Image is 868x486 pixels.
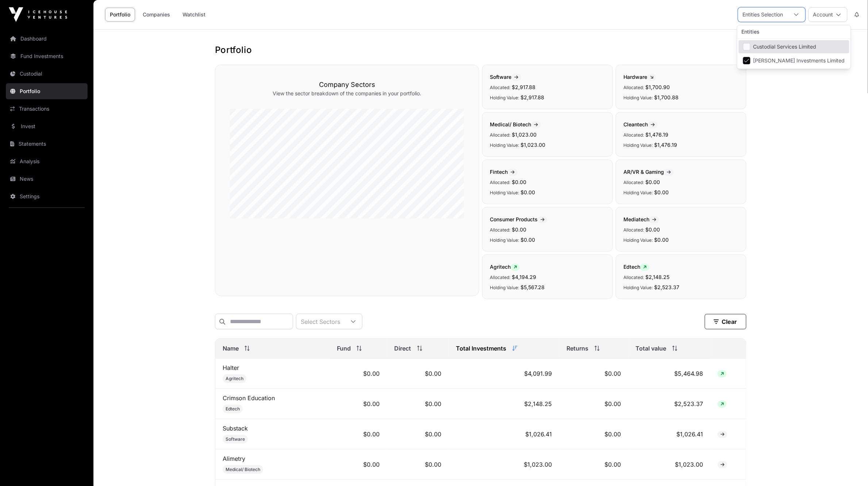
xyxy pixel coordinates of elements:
a: Alimetry [223,455,245,462]
button: Clear [705,314,746,329]
span: [PERSON_NAME] Investments Limited [753,58,845,63]
span: $0.00 [654,237,669,243]
span: $1,023.00 [512,131,537,138]
span: Holding Value: [623,95,653,100]
span: Medical/ Biotech [226,467,260,472]
span: Holding Value: [623,237,653,243]
td: $4,091.99 [449,359,560,389]
span: Mediatech [623,216,659,222]
span: Allocated: [623,275,644,280]
td: $0.00 [560,449,629,480]
img: Icehouse Ventures Logo [9,7,67,22]
span: $0.00 [512,226,526,233]
span: Allocated: [623,85,644,90]
span: $1,476.19 [654,142,677,148]
h3: Company Sectors [230,80,464,90]
a: Substack [223,425,248,432]
td: $0.00 [387,449,449,480]
td: $2,148.25 [449,389,560,419]
span: $2,917.88 [521,94,544,100]
span: Returns [567,344,589,353]
span: $1,023.00 [521,142,545,148]
a: Fund Investments [6,48,88,64]
span: $2,148.25 [645,274,669,280]
td: $0.00 [560,359,629,389]
span: Total Investments [456,344,507,353]
td: $0.00 [330,359,387,389]
td: $5,464.98 [629,359,710,389]
button: Account [809,7,848,22]
span: Holding Value: [490,142,519,148]
span: Edtech [623,264,649,270]
span: Holding Value: [490,95,519,100]
span: Allocated: [490,180,510,185]
a: Transactions [6,101,88,117]
a: News [6,171,88,187]
span: Allocated: [490,85,510,90]
td: $1,023.00 [449,449,560,480]
a: Invest [6,118,88,134]
td: $1,023.00 [629,449,710,480]
td: $0.00 [387,419,449,449]
span: Holding Value: [623,190,653,195]
span: Holding Value: [490,285,519,290]
span: Consumer Products [490,216,548,222]
span: $1,476.19 [645,131,668,138]
span: $0.00 [645,179,660,185]
span: Allocated: [623,132,644,138]
span: Holding Value: [490,237,519,243]
span: Agritech [226,376,243,382]
a: Statements [6,136,88,152]
td: $0.00 [560,389,629,419]
span: Cleantech [623,121,658,127]
span: Agritech [490,264,520,270]
li: Custodial Services Limited [739,40,849,53]
div: Select Sectors [296,314,345,329]
span: $0.00 [645,226,660,233]
span: Software [226,436,245,442]
span: Total value [636,344,667,353]
span: Holding Value: [623,285,653,290]
span: Fund [337,344,351,353]
span: $2,917.88 [512,84,535,90]
span: Custodial Services Limited [753,44,817,49]
span: Allocated: [490,227,510,233]
li: Merrill Investments Limited [739,54,849,67]
td: $0.00 [560,419,629,449]
span: $1,700.88 [654,94,679,100]
iframe: Chat Widget [831,451,868,486]
span: Edtech [226,406,240,412]
td: $0.00 [387,359,449,389]
a: Companies [138,8,175,22]
span: Software [490,74,521,80]
span: Holding Value: [490,190,519,195]
span: $5,567.28 [521,284,545,290]
a: Portfolio [6,83,88,99]
h1: Portfolio [215,44,746,56]
span: Fintech [490,169,518,175]
span: $0.00 [654,189,669,195]
span: Allocated: [623,227,644,233]
td: $0.00 [330,449,387,480]
a: Crimson Education [223,394,275,402]
td: $1,026.41 [449,419,560,449]
span: Medical/ Biotech [490,121,541,127]
a: Custodial [6,66,88,82]
div: Entities [737,25,851,39]
span: $0.00 [521,189,535,195]
span: Name [223,344,239,353]
span: Direct [395,344,411,353]
span: Allocated: [623,180,644,185]
span: AR/VR & Gaming [623,169,674,175]
p: View the sector breakdown of the companies in your portfolio. [230,90,464,97]
ul: Option List [737,39,851,69]
td: $1,026.41 [629,419,710,449]
span: $2,523.37 [654,284,679,290]
div: Entities Selection [738,8,788,22]
a: Dashboard [6,31,88,47]
a: Portfolio [105,8,135,22]
span: Allocated: [490,275,510,280]
span: $4,194.29 [512,274,536,280]
td: $2,523.37 [629,389,710,419]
